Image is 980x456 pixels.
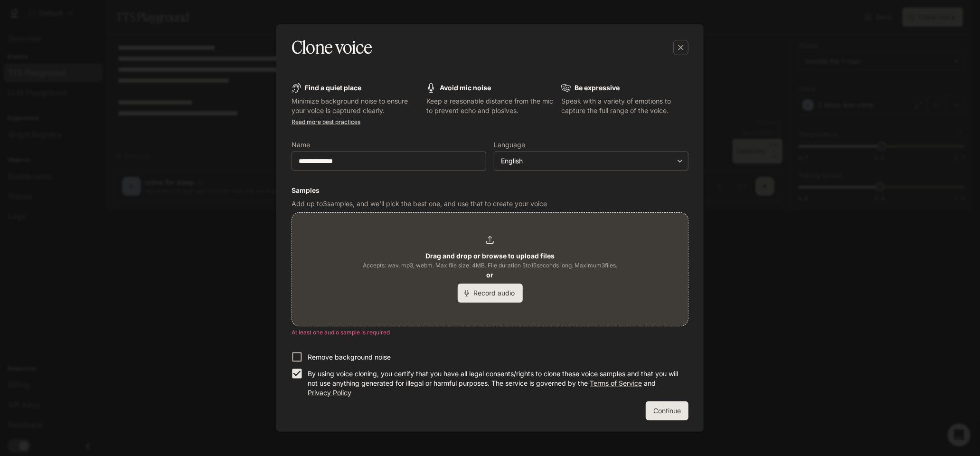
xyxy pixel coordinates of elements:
h6: Samples [292,186,688,195]
p: Add up to 3 samples, and we'll pick the best one, and use that to create your voice [292,199,688,209]
div: English [494,156,688,166]
span: Accepts: wav, mp3, webm. Max file size: 4MB. File duration 5 to 15 seconds long. Maximum 3 files. [363,261,617,270]
b: Drag and drop or browse to upload files [425,252,555,260]
b: Find a quiet place [305,84,361,92]
b: Be expressive [575,84,620,92]
p: At least one audio sample is required [292,328,688,337]
a: Privacy Policy [308,389,351,397]
b: or [487,271,494,279]
p: Speak with a variety of emotions to capture the full range of the voice. [561,96,688,115]
button: Continue [646,401,688,420]
p: Name [292,142,310,148]
button: Record audio [458,284,523,303]
a: Read more best practices [292,118,360,125]
p: By using voice cloning, you certify that you have all legal consents/rights to clone these voice ... [308,369,681,398]
a: Terms of Service [590,379,642,387]
p: Minimize background noise to ensure your voice is captured clearly. [292,96,419,115]
p: Language [494,142,525,148]
h5: Clone voice [292,36,372,59]
b: Avoid mic noise [440,84,491,92]
p: Remove background noise [308,352,391,362]
p: Keep a reasonable distance from the mic to prevent echo and plosives. [426,96,554,115]
div: English [501,156,673,166]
